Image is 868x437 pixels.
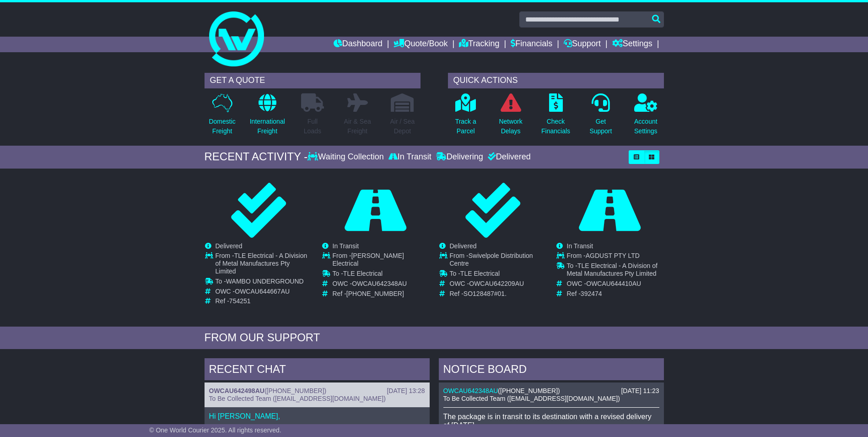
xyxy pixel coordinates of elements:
td: Ref - [216,297,312,305]
span: TLE Electrical - A Division of Metal Manufactures Pty Limited [216,252,307,275]
a: Support [564,37,601,52]
td: From - [450,252,546,270]
a: InternationalFreight [249,93,286,141]
p: Air & Sea Freight [344,117,371,136]
td: OWC - [333,280,429,290]
span: TLE Electrical [460,270,500,277]
td: Ref - [333,290,429,298]
p: Track a Parcel [455,117,476,136]
span: To Be Collected Team ([EMAIL_ADDRESS][DOMAIN_NAME]) [209,395,386,402]
div: [DATE] 11:23 [621,387,659,395]
span: OWCAU644667AU [235,288,290,295]
p: Account Settings [634,117,658,136]
p: International Freight [250,117,285,136]
span: AGDUST PTY LTD [586,252,640,259]
td: OWC - [216,288,312,298]
a: Quote/Book [394,37,447,52]
span: OWCAU642209AU [469,280,524,287]
span: TLE Electrical [343,270,383,277]
span: WAMBO UNDERGROUND [226,278,304,285]
span: To Be Collected Team ([EMAIL_ADDRESS][DOMAIN_NAME]) [443,395,620,402]
span: [PHONE_NUMBER] [346,290,404,297]
td: Ref - [567,290,663,298]
a: NetworkDelays [498,93,523,141]
td: From - [216,252,312,277]
p: Network Delays [499,117,522,136]
div: QUICK ACTIONS [448,73,664,88]
div: GET A QUOTE [205,73,421,88]
span: OWCAU644410AU [586,280,641,287]
span: In Transit [567,242,593,250]
p: The package is in transit to its destination with a revised delivery of [DATE] [443,412,659,430]
a: Settings [612,37,652,52]
td: To - [450,270,546,280]
td: To - [567,262,663,280]
p: Get Support [589,117,612,136]
a: AccountSettings [634,93,658,141]
p: Air / Sea Depot [390,117,415,136]
td: OWC - [450,280,546,290]
div: RECENT CHAT [205,358,430,383]
td: Ref - [450,290,546,298]
span: Delivered [450,242,477,250]
div: Delivered [485,152,531,162]
span: © One World Courier 2025. All rights reserved. [149,426,281,434]
p: Check Financials [541,117,570,136]
td: OWC - [567,280,663,290]
a: OWCAU642348AU [443,387,498,394]
span: In Transit [333,242,359,250]
span: TLE Electrical - A Division of Metal Manufactures Pty Limited [567,262,658,277]
td: To - [333,270,429,280]
a: GetSupport [589,93,612,141]
div: FROM OUR SUPPORT [205,331,664,344]
span: OWCAU642348AU [352,280,407,287]
span: SO128487#01. [464,290,507,297]
span: [PHONE_NUMBER] [500,387,558,394]
span: [PERSON_NAME] Electrical [333,252,404,267]
div: In Transit [386,152,434,162]
span: 754251 [229,297,251,305]
div: NOTICE BOARD [439,358,664,383]
span: 392474 [581,290,602,297]
div: [DATE] 13:28 [387,387,425,395]
td: From - [567,252,663,262]
div: ( ) [209,387,425,395]
p: Hi [PERSON_NAME], [209,412,425,421]
a: Dashboard [334,37,383,52]
div: RECENT ACTIVITY - [205,150,308,164]
span: [PHONE_NUMBER] [267,387,324,394]
span: Swivelpole Distribution Centre [450,252,533,267]
div: ( ) [443,387,659,395]
a: Financials [511,37,552,52]
a: OWCAU642498AU [209,387,264,394]
a: Tracking [459,37,499,52]
td: From - [333,252,429,270]
p: Full Loads [301,117,324,136]
a: DomesticFreight [208,93,236,141]
div: Waiting Collection [307,152,386,162]
a: CheckFinancials [541,93,571,141]
div: Delivering [434,152,485,162]
span: Delivered [216,242,243,250]
a: Track aParcel [455,93,477,141]
p: Domestic Freight [209,117,235,136]
td: To - [216,278,312,288]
